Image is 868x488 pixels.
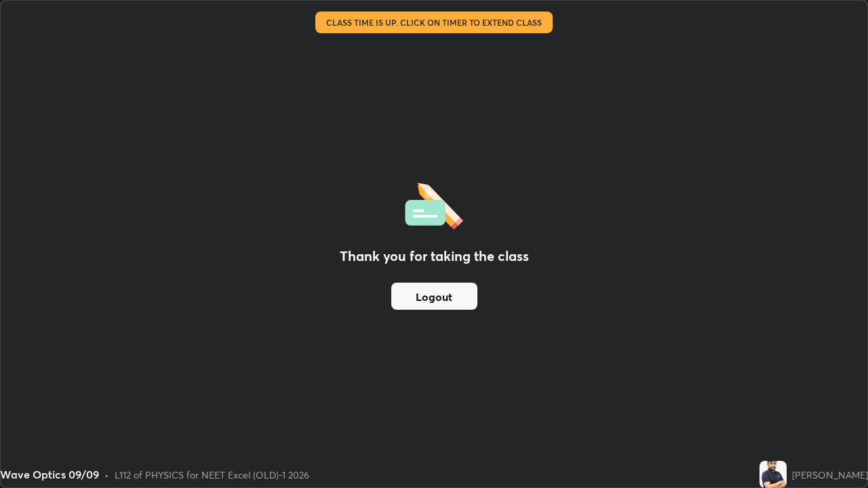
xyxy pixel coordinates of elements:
[405,178,463,230] img: offlineFeedback.1438e8b3.svg
[759,461,787,488] img: de6c275da805432c8bc00b045e3c7ab9.jpg
[115,468,309,482] div: L112 of PHYSICS for NEET Excel (OLD)-1 2026
[792,468,868,482] div: [PERSON_NAME]
[340,246,529,266] h2: Thank you for taking the class
[391,283,477,310] button: Logout
[104,468,109,482] div: •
